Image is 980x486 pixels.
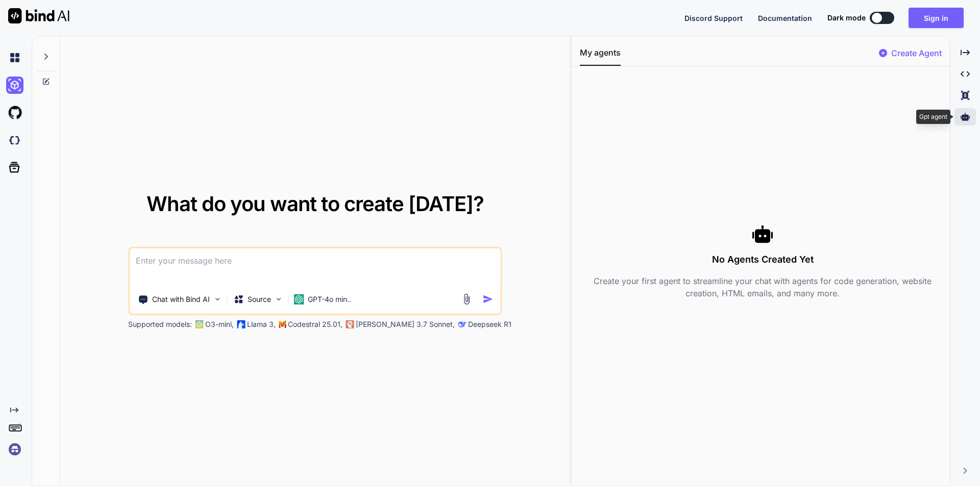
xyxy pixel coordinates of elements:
[827,13,866,23] span: Dark mode
[237,320,245,328] img: Llama2
[758,13,812,23] button: Documentation
[909,8,964,28] button: Sign in
[213,295,222,303] img: Pick Tools
[458,320,466,328] img: claude
[684,14,743,22] span: Discord Support
[6,441,23,458] img: signin
[356,319,455,329] p: [PERSON_NAME] 3.7 Sonnet,
[8,8,69,23] img: Bind AI
[6,132,23,149] img: darkCloudIdeIcon
[274,295,283,303] img: Pick Models
[580,252,946,267] h3: No Agents Created Yet
[482,294,493,304] img: icon
[6,76,23,94] img: ai-studio
[293,294,304,304] img: GPT-4o mini
[152,294,210,304] p: Chat with Bind AI
[346,320,354,328] img: claude
[248,294,271,304] p: Source
[279,321,286,328] img: Mistral-AI
[916,110,950,124] div: Gpt agent
[460,293,472,305] img: attachment
[205,319,234,329] p: O3-mini,
[6,49,23,66] img: chat
[758,14,812,22] span: Documentation
[580,275,946,299] p: Create your first agent to streamline your chat with agents for code generation, website creation...
[891,47,942,59] p: Create Agent
[128,319,192,329] p: Supported models:
[580,46,621,66] button: My agents
[146,191,484,216] span: What do you want to create [DATE]?
[308,294,351,304] p: GPT-4o min..
[6,104,23,121] img: githubLight
[468,319,511,329] p: Deepseek R1
[247,319,276,329] p: Llama 3,
[195,320,203,328] img: GPT-4
[684,13,743,23] button: Discord Support
[288,319,342,329] p: Codestral 25.01,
